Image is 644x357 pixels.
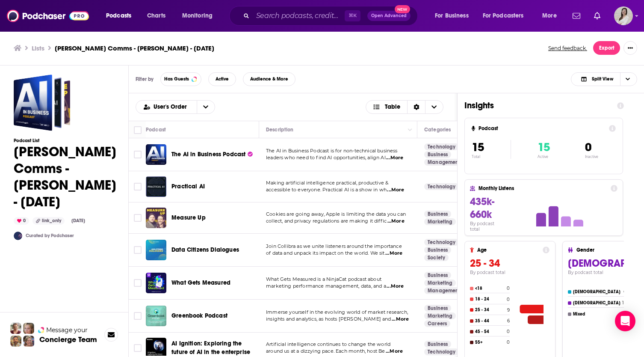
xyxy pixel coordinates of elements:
h4: <18 [475,286,505,291]
span: The AI in Business Podcast [171,151,245,158]
span: What Gets Measured is a NinjaCat podcast about [266,276,381,282]
span: collect, and privacy regulations are making it diffic [266,218,387,224]
span: Open Advanced [371,14,407,18]
span: Active [216,77,229,81]
button: Open AdvancedNew [367,11,411,21]
span: Vada Comms - Eli Goodman - Oct 6, 2025 [14,74,70,131]
img: Jules Profile [23,323,34,334]
h1: Insights [464,100,610,111]
span: Cookies are going away, Apple is limiting the data you can [266,211,406,217]
span: Data Citizens Dialogues [171,246,239,253]
span: For Podcasters [483,10,524,22]
a: Business [424,151,451,158]
h4: 0 [507,329,510,334]
button: Export [593,41,620,55]
p: Total [472,155,511,159]
img: Greenbook Podcast [146,306,166,326]
a: Charts [142,9,171,23]
a: Technology [424,348,459,355]
h3: [PERSON_NAME] Comms - [PERSON_NAME] - [DATE] [55,44,214,52]
span: Making artificial intelligence practical, productive & [266,180,388,186]
button: open menu [536,9,567,23]
a: Society [424,254,449,261]
span: insights and analytics, as hosts [PERSON_NAME] and [266,316,391,322]
h2: Choose List sort [136,100,215,114]
button: Choose View [366,100,444,114]
span: Logged in as britt11559 [614,6,633,25]
h4: By podcast total [470,221,505,232]
img: The AI in Business Podcast [146,144,166,165]
a: Lists [32,44,44,52]
h4: 55+ [475,340,505,345]
a: Business [424,247,451,253]
img: User Profile [614,6,633,25]
span: New [395,5,410,13]
a: Practical AI [146,176,166,197]
span: around us at a dizzying pace. Each month, host Be [266,348,385,354]
h4: 9 [507,307,510,313]
div: Open Intercom Messenger [615,311,635,331]
span: Charts [147,10,165,22]
img: Podchaser - Follow, Share and Rate Podcasts [7,8,89,24]
a: Show notifications dropdown [591,9,604,23]
span: accessible to everyone. Practical AI is a show in wh [266,187,387,193]
span: Toggle select row [134,279,142,287]
button: Has Guests [160,72,201,86]
span: 15 [472,140,484,155]
a: What Gets Measured [146,273,166,293]
span: ...More [385,250,402,257]
button: open menu [100,9,142,23]
h4: 45 - 54 [475,329,505,334]
h4: [DEMOGRAPHIC_DATA] [573,300,620,306]
span: More [542,10,557,22]
span: ⌘ K [345,10,360,21]
button: Send feedback. [546,45,590,52]
p: Inactive [585,155,598,159]
a: Technology [424,183,459,190]
span: 15 [538,140,550,155]
a: Marketing [424,312,456,319]
a: Business [424,305,451,312]
span: Toggle select row [134,344,142,352]
h4: 6 [507,318,510,324]
span: Message your [46,326,88,334]
img: Data Citizens Dialogues [146,240,166,260]
h4: 0 [507,297,510,302]
span: Toggle select row [134,312,142,320]
p: Active [538,155,550,159]
span: ...More [386,348,403,355]
span: Greenbook Podcast [171,312,227,319]
button: Show More Button [623,41,637,55]
h4: Mixed [573,312,622,317]
span: Audience & More [250,77,288,81]
h4: [DEMOGRAPHIC_DATA] [573,289,622,295]
span: Join Collibra as we unite listeners around the importance [266,243,402,249]
img: Sydney Profile [10,323,21,334]
a: Technology [424,239,459,246]
button: Audience & More [243,72,295,86]
a: What Gets Measured [171,279,230,287]
h4: 12 [622,300,626,306]
span: Measure Up [171,214,206,221]
span: Split View [592,77,613,81]
span: leaders who need to find AI opportunities, align AI [266,155,386,161]
div: Podcast [146,125,166,135]
h1: [PERSON_NAME] Comms - [PERSON_NAME] - [DATE] [14,143,116,210]
h3: 25 - 34 [470,257,549,270]
button: Active [208,72,236,86]
span: ...More [387,283,404,290]
a: Greenbook Podcast [171,312,227,320]
button: Choose View [571,72,637,86]
span: Artificial intelligence continues to change the world [266,341,390,347]
div: Categories [424,125,451,135]
h4: 0 [507,339,510,345]
input: Search podcasts, credits, & more... [253,9,345,23]
h4: Podcast [479,125,606,131]
a: Marketing [424,218,456,225]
